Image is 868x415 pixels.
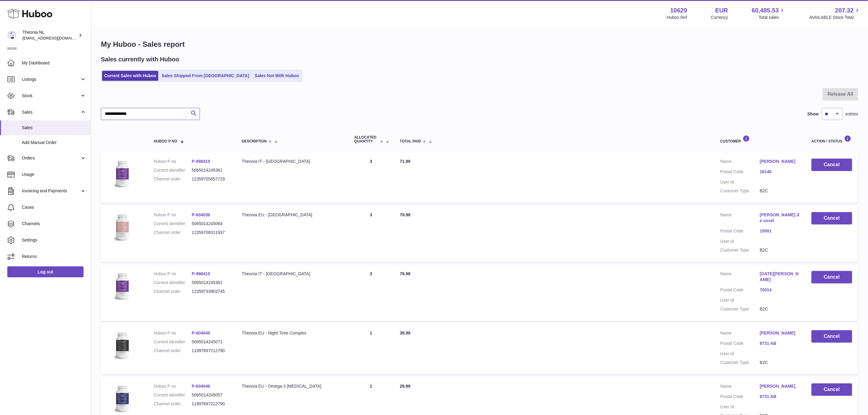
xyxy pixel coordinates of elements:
[720,383,760,391] dt: Name
[720,188,760,194] dt: Customer Type
[242,159,342,164] div: Theonia IT - [GEOGRAPHIC_DATA]
[192,401,230,407] dd: 11997697212790
[22,60,86,66] span: My Dashboard
[107,330,137,361] img: 106291725893109.jpg
[154,167,192,173] dt: Current identifier
[160,71,251,81] a: Sales Shipped From [GEOGRAPHIC_DATA]
[711,15,728,20] div: Currency
[192,221,230,227] dd: 5065014245064
[22,204,86,210] span: Cases
[154,159,192,164] dt: Huboo P no
[667,15,687,20] div: Huboo Ref
[22,77,80,82] span: Listings
[354,135,378,143] span: ALLOCATED Quantity
[192,384,210,389] a: P-604046
[242,330,342,336] div: Theonia EU - Night Time Complex
[400,139,421,143] span: Total paid
[22,36,89,40] span: [EMAIL_ADDRESS][DOMAIN_NAME]
[22,155,80,161] span: Orders
[400,212,410,217] span: 79.98
[846,111,858,117] span: entries
[720,330,760,338] dt: Name
[252,71,301,81] a: Sales Not With Huboo
[760,330,799,336] a: [PERSON_NAME]
[348,265,394,321] td: 3
[192,392,230,398] dd: 5065014245057
[22,109,80,115] span: Sales
[400,159,410,164] span: 71.99
[101,55,179,63] h2: Sales currently with Huboo
[192,176,230,182] dd: 12359705657729
[154,392,192,398] dt: Current identifier
[192,212,210,217] a: P-604036
[809,6,861,20] a: 207.32 AVAILABLE Stock Total
[348,153,394,203] td: 3
[760,159,799,164] a: [PERSON_NAME]
[760,383,799,389] a: [PERSON_NAME]
[760,212,799,224] a: [PERSON_NAME] de ussel
[720,169,760,176] dt: Postal Code
[101,39,858,49] h1: My Huboo - Sales report
[154,139,177,143] span: Huboo P no
[720,351,760,357] dt: User Id
[192,339,230,345] dd: 5065014245071
[760,341,799,346] a: 8731 AB
[192,159,210,164] a: P-998415
[760,228,799,234] a: 15001
[808,111,819,117] label: Show
[752,6,779,15] span: 60,485.53
[242,271,342,277] div: Theonia IT - [GEOGRAPHIC_DATA]
[107,159,137,189] img: 106291725893008.jpg
[811,383,852,396] button: Cancel
[720,247,760,253] dt: Customer Type
[192,289,230,294] dd: 12359733903745
[760,271,799,283] a: [DATE][PERSON_NAME]
[720,212,760,225] dt: Name
[670,6,687,15] strong: 10629
[154,221,192,227] dt: Current identifier
[720,306,760,312] dt: Customer Type
[154,401,192,407] dt: Channel order
[107,212,137,242] img: 106291725893222.jpg
[400,331,410,335] span: 39.99
[811,212,852,225] button: Cancel
[720,394,760,401] dt: Postal Code
[835,6,854,15] span: 207.32
[154,230,192,235] dt: Channel order
[102,71,158,81] a: Current Sales with Huboo
[7,31,16,40] img: info@wholesomegoods.eu
[760,360,799,365] dd: B2C
[107,383,137,414] img: 106291725893086.jpg
[22,140,86,146] span: Add Manual Order
[192,331,210,335] a: P-604045
[348,324,394,375] td: 1
[760,247,799,253] dd: B2C
[720,228,760,235] dt: Postal Code
[760,188,799,194] dd: B2C
[720,135,799,143] div: Customer
[154,280,192,286] dt: Current identifier
[715,6,728,15] strong: EUR
[400,271,410,276] span: 79.98
[7,266,84,277] a: Log out
[154,348,192,354] dt: Channel order
[22,221,86,227] span: Channels
[720,271,760,284] dt: Name
[811,330,852,343] button: Cancel
[22,188,80,194] span: Invoicing and Payments
[192,230,230,235] dd: 12359708311937
[192,348,230,354] dd: 11997697212790
[759,15,786,20] span: Total sales
[22,237,86,243] span: Settings
[400,384,410,389] span: 29.99
[242,139,267,143] span: Description
[22,125,86,131] span: Sales
[752,6,786,20] a: 60,485.53 Total sales
[760,394,799,400] a: 8731 AB
[720,287,760,294] dt: Postal Code
[809,15,861,20] span: AVAILABLE Stock Total
[720,159,760,166] dt: Name
[192,167,230,173] dd: 5065014245361
[107,271,137,301] img: 106291725893008.jpg
[242,383,342,389] div: Theonia EU - Omega-3 [MEDICAL_DATA]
